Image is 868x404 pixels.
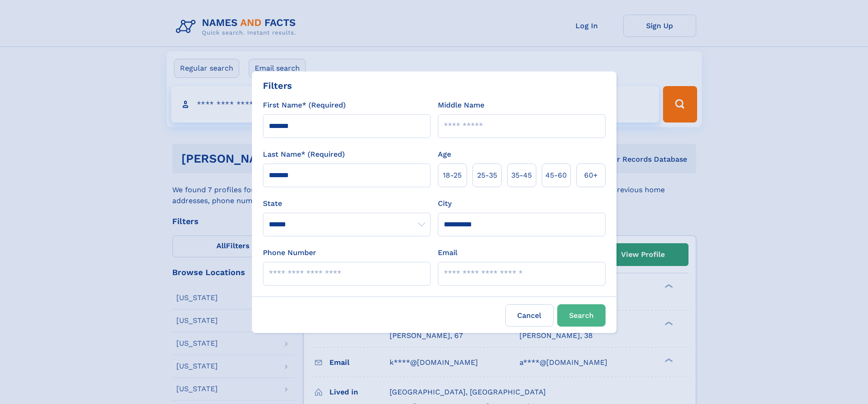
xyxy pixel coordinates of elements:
[584,170,598,181] span: 60+
[545,170,567,181] span: 45‑60
[505,304,554,327] label: Cancel
[438,149,451,160] label: Age
[443,170,462,181] span: 18‑25
[511,170,532,181] span: 35‑45
[263,198,431,209] label: State
[263,247,316,258] label: Phone Number
[477,170,497,181] span: 25‑35
[557,304,606,327] button: Search
[263,79,292,92] div: Filters
[438,247,457,258] label: Email
[438,198,452,209] label: City
[263,100,346,111] label: First Name* (Required)
[263,149,345,160] label: Last Name* (Required)
[438,100,484,111] label: Middle Name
